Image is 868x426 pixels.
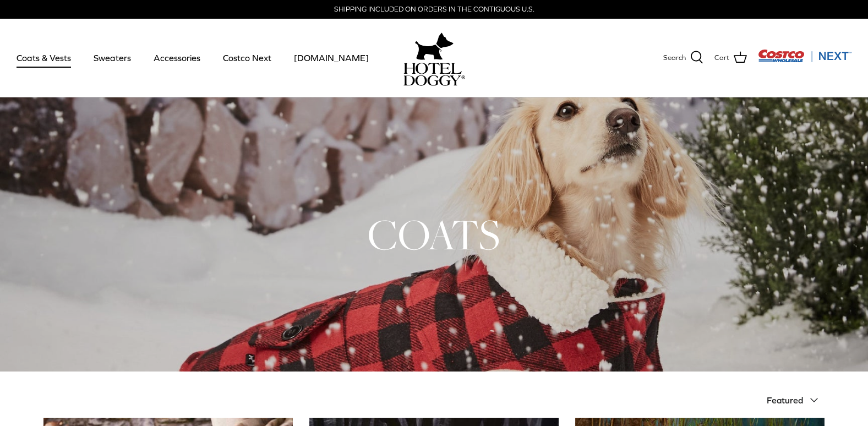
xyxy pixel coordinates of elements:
[663,51,703,65] a: Search
[284,39,379,77] a: [DOMAIN_NAME]
[43,207,825,261] h1: COATS
[767,395,803,405] span: Featured
[403,63,465,86] img: hoteldoggycom
[758,56,851,64] a: Visit Costco Next
[415,30,454,63] img: hoteldoggy.com
[213,39,281,77] a: Costco Next
[7,39,81,77] a: Coats & Vests
[663,52,686,64] span: Search
[144,39,210,77] a: Accessories
[714,51,747,65] a: Cart
[758,49,851,63] img: Costco Next
[767,388,825,412] button: Featured
[84,39,141,77] a: Sweaters
[403,30,465,86] a: hoteldoggy.com hoteldoggycom
[714,52,729,64] span: Cart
